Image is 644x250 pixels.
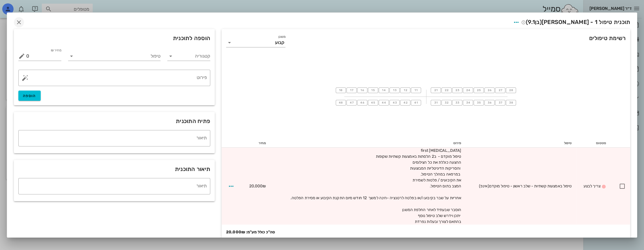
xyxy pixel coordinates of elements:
[249,184,266,188] span: 20,000₪
[411,87,421,93] button: 11
[495,87,505,93] button: 27
[509,101,513,104] span: 38
[379,100,389,106] button: 44
[431,100,441,106] button: 31
[360,89,365,92] span: 16
[476,89,481,92] span: 25
[389,87,400,93] button: 13
[474,87,484,93] button: 25
[506,87,516,93] button: 28
[51,48,61,52] label: מחיר ₪
[498,89,502,92] span: 27
[23,93,36,98] span: הוספה
[433,89,438,92] span: 21
[14,29,215,47] div: הוספה לתוכנית
[14,160,215,178] div: תיאור התוכנית
[360,101,365,104] span: 46
[336,87,346,93] button: 18
[18,91,41,101] button: הוספה
[18,53,25,60] button: מחיר ₪ appended action
[455,89,459,92] span: 23
[222,29,630,54] div: רשימת טיפולים
[474,100,484,106] button: 35
[368,87,378,93] button: 15
[509,89,513,92] span: 28
[466,101,470,104] span: 34
[339,89,343,92] span: 18
[506,100,516,106] button: 38
[487,89,492,92] span: 26
[521,19,630,25] span: תוכנית טיפול 1 - [PERSON_NAME]
[576,139,610,148] th: סטטוס
[433,101,438,104] span: 31
[357,87,367,93] button: 16
[455,101,459,104] span: 33
[466,139,576,148] th: טיפול
[484,87,495,93] button: 26
[381,101,386,104] span: 44
[400,87,410,93] button: 12
[452,100,462,106] button: 33
[242,139,271,148] th: מחיר
[495,100,505,106] button: 37
[346,87,357,93] button: 17
[389,100,400,106] button: 43
[479,184,489,188] span: (אינפ)
[226,38,285,47] div: משנןקבוע
[371,101,375,104] span: 45
[338,101,343,104] span: 48
[400,100,410,106] button: 42
[452,87,462,93] button: 23
[466,89,470,92] span: 24
[441,87,452,93] button: 22
[431,87,441,93] button: 21
[379,87,389,93] button: 14
[441,100,452,106] button: 32
[278,35,285,39] label: משנן
[476,101,481,104] span: 35
[226,229,275,235] strong: סה"כ כולל מע"מ: 20,000₪
[484,100,495,106] button: 36
[336,100,346,106] button: 48
[403,89,407,92] span: 12
[463,100,473,106] button: 34
[346,100,357,106] button: 47
[270,139,466,148] th: פירוט
[498,101,502,104] span: 37
[470,183,572,189] div: טיפול באמצעות קשתיות - שלב ראשון - טיפול מוקדם
[414,101,418,104] span: 41
[349,101,354,104] span: 47
[487,101,492,104] span: 36
[275,40,284,45] div: קבוע
[381,89,386,92] span: 14
[528,19,535,25] span: 9.1
[411,100,421,106] button: 41
[357,100,367,106] button: 46
[368,100,378,106] button: 45
[403,101,407,104] span: 42
[526,19,542,25] span: (בן )
[392,101,397,104] span: 43
[463,87,473,93] button: 24
[414,89,418,92] span: 11
[444,89,449,92] span: 22
[392,89,397,92] span: 13
[371,89,375,92] span: 15
[444,101,449,104] span: 32
[14,112,215,130] div: פתיח התוכנית
[584,184,600,188] span: צריך לבצע
[349,89,354,92] span: 17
